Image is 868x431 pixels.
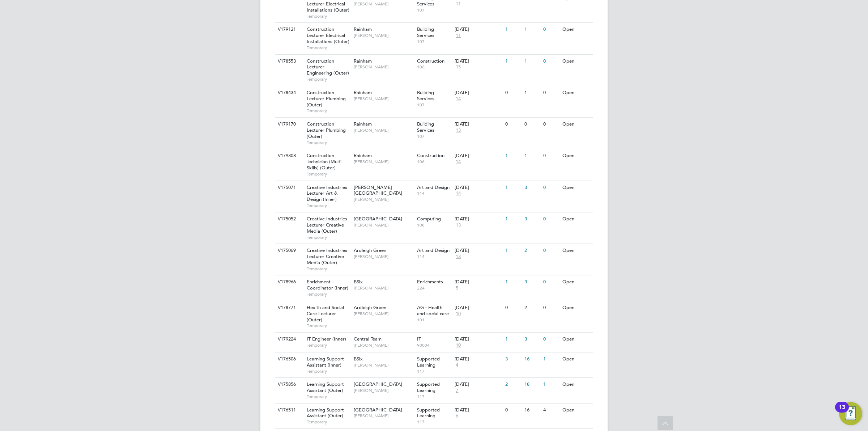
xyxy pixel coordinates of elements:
div: Open [561,86,592,100]
div: V175071 [276,181,301,194]
div: V176506 [276,352,301,366]
span: Supported Learning [417,356,440,368]
span: Health and Social Care Lecturer (Outer) [307,304,344,323]
span: Building Services [417,89,434,102]
span: Construction Lecturer Plumbing (Outer) [307,89,346,108]
span: Creative Industries Lecturer Creative Media (Outer) [307,247,347,266]
div: 1 [503,275,522,289]
div: [DATE] [455,26,502,33]
span: Temporary [307,342,350,348]
span: 11 [455,1,462,7]
span: 14 [455,96,462,102]
div: 0 [503,301,522,314]
span: Temporary [307,76,350,82]
div: 1 [503,212,522,226]
span: Construction [417,152,444,159]
span: Temporary [307,171,350,177]
span: Computing [417,216,441,222]
span: [PERSON_NAME] [354,254,413,259]
span: [PERSON_NAME][GEOGRAPHIC_DATA] [354,184,402,197]
span: Construction Lecturer Plumbing (Outer) [307,121,346,139]
span: 13 [455,127,462,134]
span: Creative Industries Lecturer Art & Design (Inner) [307,184,347,203]
div: 1 [503,55,522,68]
span: Learning Support Assistant (Outer) [307,407,344,419]
div: 0 [541,149,560,162]
div: [DATE] [455,305,502,311]
div: [DATE] [455,90,502,96]
span: Construction Lecturer Electrical Installations (Outer) [307,26,349,45]
div: V178553 [276,55,301,68]
span: [GEOGRAPHIC_DATA] [354,381,402,387]
div: 13 [839,407,845,417]
span: 224 [417,285,451,291]
span: 90004 [417,342,451,348]
span: BSix [354,356,363,362]
span: [PERSON_NAME] [354,388,413,393]
span: Temporary [307,266,350,272]
span: [PERSON_NAME] [354,413,413,419]
span: IT Engineer (Inner) [307,336,346,342]
span: Rainham [354,89,372,96]
div: 18 [523,378,541,391]
span: [PERSON_NAME] [354,311,413,317]
span: Rainham [354,152,372,159]
div: 16 [523,352,541,366]
div: [DATE] [455,185,502,191]
span: Art and Design [417,184,450,190]
span: 107 [417,7,451,13]
span: IT [417,336,421,342]
span: BSix [354,279,363,285]
div: V176511 [276,403,301,417]
div: 1 [503,149,522,162]
span: [GEOGRAPHIC_DATA] [354,216,402,222]
span: [PERSON_NAME] [354,342,413,348]
span: Temporary [307,419,350,425]
span: 107 [417,102,451,108]
span: Construction Lecturer Engineering (Outer) [307,58,349,76]
div: [DATE] [455,216,502,222]
span: 106 [417,159,451,165]
div: V178434 [276,86,301,100]
span: Temporary [307,13,350,19]
span: [PERSON_NAME] [354,222,413,228]
div: Open [561,244,592,257]
div: Open [561,275,592,289]
div: 0 [523,118,541,131]
span: Art and Design [417,247,450,253]
span: Learning Support Assistant (Outer) [307,381,344,393]
div: 1 [541,378,560,391]
span: Temporary [307,394,350,400]
span: 10 [455,342,462,348]
div: V179170 [276,118,301,131]
div: 1 [503,333,522,346]
span: 114 [417,190,451,196]
div: 0 [541,118,560,131]
span: 117 [417,368,451,374]
span: 117 [417,419,451,425]
div: 0 [541,86,560,100]
span: [PERSON_NAME] [354,159,413,165]
div: [DATE] [455,153,502,159]
div: 2 [503,378,522,391]
span: [PERSON_NAME] [354,362,413,368]
div: 0 [541,23,560,36]
span: Temporary [307,203,350,208]
div: 0 [541,333,560,346]
span: [PERSON_NAME] [354,1,413,7]
span: 117 [417,394,451,400]
span: 107 [417,134,451,139]
div: [DATE] [455,356,502,362]
div: [DATE] [455,407,502,413]
span: Rainham [354,26,372,32]
div: 1 [523,55,541,68]
span: Ardleigh Green [354,304,386,310]
div: Open [561,55,592,68]
span: 13 [455,222,462,228]
span: Temporary [307,45,350,51]
div: [DATE] [455,248,502,254]
span: Construction [417,58,444,64]
div: Open [561,212,592,226]
span: Rainham [354,121,372,127]
span: 108 [417,222,451,228]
